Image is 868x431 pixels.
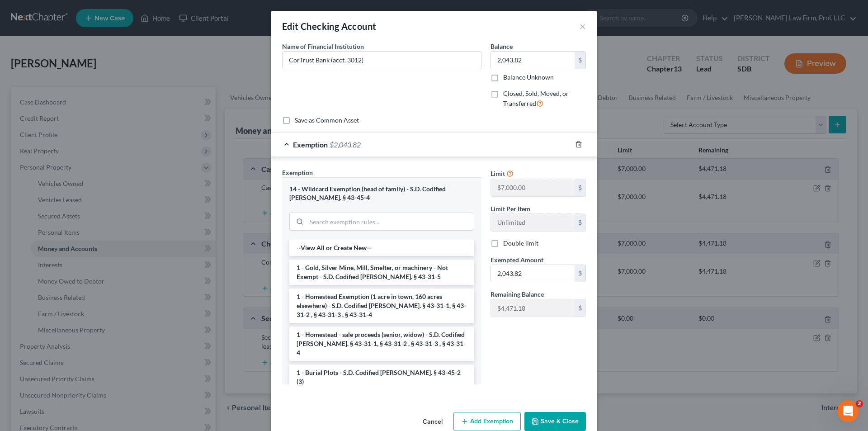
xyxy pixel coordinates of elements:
button: Cancel [415,413,450,431]
li: 1 - Homestead Exemption (1 acre in town, 160 acres elsewhere) - S.D. Codified [PERSON_NAME]. § 43... [289,289,474,323]
label: Balance [491,42,513,51]
li: 1 - Homestead - sale proceeds (senior, widow) - S.D. Codified [PERSON_NAME]. § 43-31-1, § 43-31-2... [289,327,474,361]
input: Search exemption rules... [307,213,474,230]
span: Closed, Sold, Moved, or Transferred [503,90,569,107]
span: Exemption [282,169,313,176]
iframe: Intercom live chat [837,400,859,422]
div: 14 - Wildcard Exemption (head of family) - S.D. Codified [PERSON_NAME]. § 43-45-4 [289,185,474,202]
div: $ [575,179,585,196]
div: Edit Checking Account [282,20,376,33]
input: Enter name... [283,52,481,69]
label: Remaining Balance [491,289,544,299]
div: $ [575,214,585,231]
input: 0.00 [491,265,575,282]
label: Double limit [503,239,538,248]
input: -- [491,299,575,317]
span: Exempted Amount [491,256,543,264]
label: Save as Common Asset [295,116,359,125]
button: Save & Close [524,412,586,431]
div: $ [575,52,585,69]
input: 0.00 [491,52,575,69]
span: Limit [491,170,505,177]
div: $ [575,265,585,282]
button: Add Exemption [453,412,521,431]
li: 1 - Gold, Silver Mine, Mill, Smelter, or machinery - Not Exempt - S.D. Codified [PERSON_NAME]. § ... [289,260,474,285]
li: 1 - Burial Plots - S.D. Codified [PERSON_NAME]. § 43-45-2 (3) [289,365,474,390]
span: Name of Financial Institution [282,43,364,50]
button: × [580,21,586,32]
div: $ [575,299,585,317]
span: $2,043.82 [330,140,361,149]
span: Exemption [293,140,328,149]
input: -- [491,214,575,231]
input: -- [491,179,575,196]
label: Balance Unknown [503,73,554,82]
li: --View All or Create New-- [289,240,474,256]
label: Limit Per Item [491,204,530,213]
span: 2 [856,400,863,407]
